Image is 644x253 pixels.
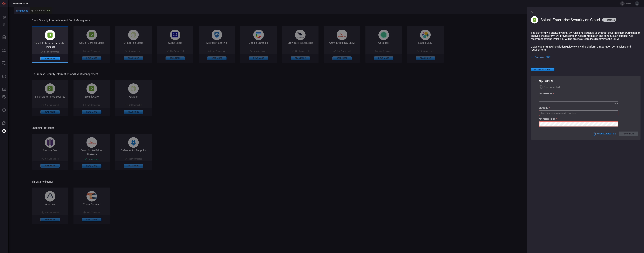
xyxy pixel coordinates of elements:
p: The platform will analyze your SIEM rules and visualize your threat coverage gap. During health a... [531,31,640,40]
div: 0 / 20 [615,102,618,105]
span: On Premise Security Information and Event Management [32,72,443,76]
button: Reports [1,34,8,41]
button: Read More [40,57,60,60]
input: https://organization.splunkcloud.com [539,110,618,116]
button: MITRE - Detection Posture [1,47,8,54]
span: Cloud Security Information and Event Management [32,19,443,22]
button: ALERT ANALYSIS [1,94,8,101]
div: SIEM URL [539,107,618,109]
span: [PERSON_NAME].[PERSON_NAME] [626,2,634,5]
span: Download PDF [535,56,550,58]
span: Threat Intelligence [32,180,443,183]
button: Dashboard [1,14,8,21]
a: Download PDF [531,56,640,58]
button: Preferences [1,128,8,135]
button: Cards [1,73,8,80]
span: Splunk Enterprise Security on Cloud [540,18,600,22]
div: Display Name [539,92,618,95]
img: splunk-B-AX9-PE.png [531,16,538,23]
span: instance [606,19,615,21]
span: Splunk ES [539,79,553,83]
button: Threat Intelligence [1,107,8,114]
button: Ask Us a Question [592,132,617,136]
button: ADD INSTANCE [531,68,554,71]
div: 1 [41,51,59,53]
div: SP [47,10,50,11]
p: Download the SIEM installation guide to view the platform‘s integration permissions and requirements [531,45,640,51]
button: Integrations [14,7,30,14]
div: API Access Token [539,118,618,120]
button: Splunk ESSP [30,7,51,14]
img: splunk-B-AX9-PE.png [45,30,55,40]
span: 1 instance [45,45,55,48]
div: Disconnected [539,85,560,89]
span: Not Connected [46,51,59,53]
span: 1 [604,19,605,21]
button: Ask Us A Question [1,120,8,127]
div: Splunk Enterprise Security on Cloud [32,42,68,44]
span: Preferences [13,2,28,5]
button: Inventory [1,60,8,67]
button: Detections [1,21,8,28]
div: Splunk ES [32,9,50,12]
button: Rule Catalog [1,86,8,93]
span: Endpoint Protection [32,126,443,129]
